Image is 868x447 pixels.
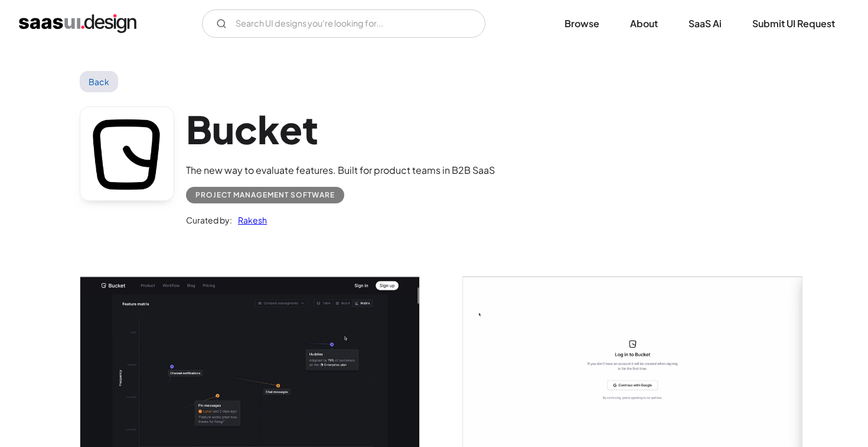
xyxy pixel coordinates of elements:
div: The new way to evaluate features. Built for product teams in B2B SaaS [186,163,495,177]
a: Browse [550,11,614,37]
a: home [19,14,136,33]
div: Project Management Software [195,188,335,202]
div: Curated by: [186,213,232,227]
a: SaaS Ai [674,11,736,37]
form: Email Form [202,9,485,38]
a: Back [80,71,118,92]
input: Search UI designs you're looking for... [202,9,485,38]
a: Submit UI Request [738,11,849,37]
a: About [616,11,672,37]
a: Rakesh [232,213,267,227]
h1: Bucket [186,106,495,152]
